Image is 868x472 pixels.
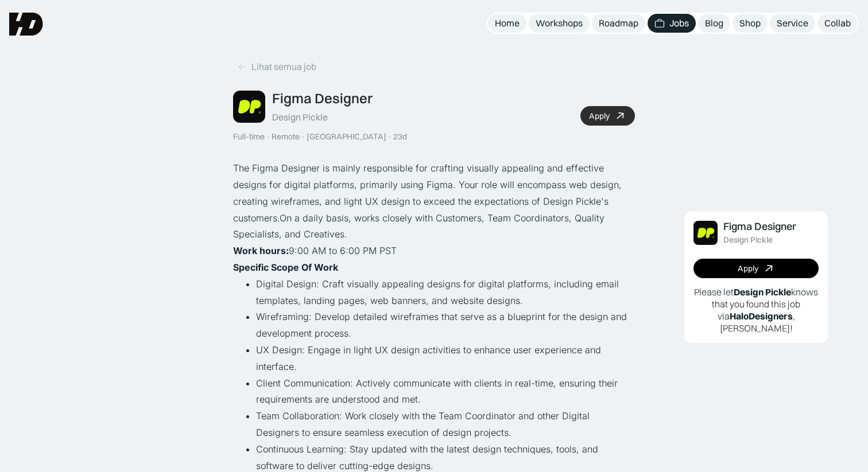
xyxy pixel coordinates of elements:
a: Apply [580,106,635,126]
p: Please let knows that you found this job via , [PERSON_NAME]! [693,286,819,334]
div: Figma Designer [272,90,373,107]
b: HaloDesigners [730,310,793,322]
div: Design Pickle [272,111,328,123]
div: Lihat semua job [251,61,316,73]
div: Remote [272,132,300,142]
b: Design Pickle [734,286,791,298]
a: Lihat semua job [233,57,321,76]
a: Apply [693,259,819,278]
div: Figma Designer [723,221,796,233]
strong: Specific Scope Of Work [233,262,338,273]
div: Shop [739,17,761,29]
a: Workshops [529,14,590,33]
a: Collab [817,14,858,33]
li: Client Communication: Actively communicate with clients in real-time, ensuring their requirements... [256,375,635,408]
div: Full-time [233,132,265,142]
div: Home [495,17,520,29]
a: Roadmap [592,14,645,33]
div: Apply [589,111,610,121]
strong: Work hours: [233,245,289,256]
a: Home [488,14,526,33]
a: Service [770,14,815,33]
li: UX Design: Engage in light UX design activities to enhance user experience and interface. [256,342,635,375]
li: Wireframing: Develop detailed wireframes that serve as a blueprint for the design and development... [256,309,635,342]
div: Blog [705,17,723,29]
a: Shop [733,14,768,33]
div: Apply [738,264,758,274]
div: Roadmap [599,17,638,29]
div: · [266,132,270,142]
div: [GEOGRAPHIC_DATA] [307,132,386,142]
img: Job Image [233,91,265,123]
div: · [387,132,392,142]
p: ‍ [233,259,635,276]
div: 23d [393,132,407,142]
div: Jobs [669,17,689,29]
img: Job Image [693,221,718,245]
div: · [301,132,305,142]
li: Team Collaboration: Work closely with the Team Coordinator and other Digital Designers to ensure ... [256,408,635,441]
li: Digital Design: Craft visually appealing designs for digital platforms, including email templates... [256,276,635,309]
div: Workshops [536,17,583,29]
p: ‍ 9:00 AM to 6:00 PM PST [233,243,635,259]
div: Collab [824,17,851,29]
a: Blog [698,14,730,33]
p: The Figma Designer is mainly responsible for crafting visually appealing and effective designs fo... [233,160,635,243]
a: Jobs [648,14,696,33]
div: Service [777,17,808,29]
div: Design Pickle [723,235,773,245]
